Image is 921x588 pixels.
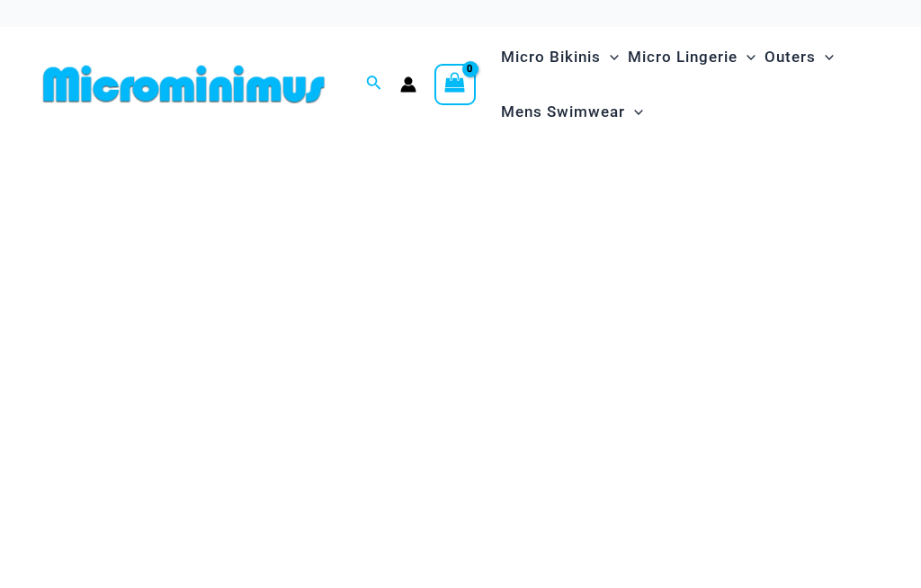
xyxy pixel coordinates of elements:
[623,30,760,85] a: Micro LingerieMenu ToggleMenu Toggle
[765,34,816,80] span: Outers
[400,76,416,93] a: Account icon link
[496,85,648,139] a: Mens SwimwearMenu ToggleMenu Toggle
[434,64,476,105] a: View Shopping Cart, empty
[628,34,738,80] span: Micro Lingerie
[601,34,619,80] span: Menu Toggle
[494,27,885,142] nav: Site Navigation
[625,89,643,135] span: Menu Toggle
[366,73,382,95] a: Search icon link
[496,30,623,85] a: Micro BikinisMenu ToggleMenu Toggle
[501,89,625,135] span: Mens Swimwear
[738,34,756,80] span: Menu Toggle
[501,34,601,80] span: Micro Bikinis
[816,34,834,80] span: Menu Toggle
[760,30,838,85] a: OutersMenu ToggleMenu Toggle
[36,64,332,104] img: MM SHOP LOGO FLAT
